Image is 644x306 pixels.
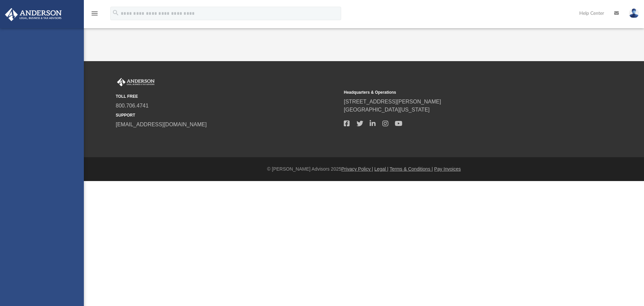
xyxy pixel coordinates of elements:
img: Anderson Advisors Platinum Portal [3,8,64,21]
small: TOLL FREE [116,93,339,99]
a: Legal | [374,166,388,172]
a: Privacy Policy | [341,166,373,172]
a: [GEOGRAPHIC_DATA][US_STATE] [344,107,430,113]
i: search [112,9,119,16]
img: Anderson Advisors Platinum Portal [116,78,156,87]
small: Headquarters & Operations [344,89,567,95]
small: SUPPORT [116,112,339,118]
a: [STREET_ADDRESS][PERSON_NAME] [344,99,441,104]
a: menu [91,13,99,17]
div: © [PERSON_NAME] Advisors 2025 [84,166,644,173]
i: menu [91,9,99,17]
a: Terms & Conditions | [390,166,433,172]
img: User Pic [629,8,639,18]
a: 800.706.4741 [116,103,149,108]
a: [EMAIL_ADDRESS][DOMAIN_NAME] [116,122,207,127]
a: Pay Invoices [434,166,461,172]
